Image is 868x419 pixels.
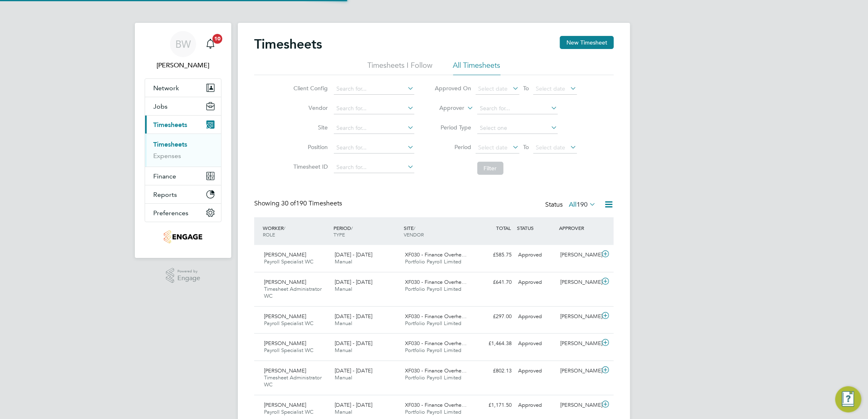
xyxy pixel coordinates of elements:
span: Jobs [153,103,168,110]
input: Search for... [334,162,414,173]
span: 10 [213,34,222,44]
img: portfoliopayroll-logo-retina.png [164,230,202,243]
label: Site [291,124,328,131]
span: [PERSON_NAME] [264,279,306,285]
label: Timesheet ID [291,163,328,170]
span: Portfolio Payroll Limited [405,408,462,415]
span: Timesheet Administrator WC [264,285,322,299]
span: Manual [335,347,352,354]
span: [DATE] - [DATE] [335,251,372,258]
div: [PERSON_NAME] [557,248,600,262]
div: Showing [254,199,344,208]
span: [PERSON_NAME] [264,401,306,408]
span: [PERSON_NAME] [264,367,306,374]
label: Client Config [291,85,328,92]
span: 30 of [281,199,296,207]
input: Search for... [334,123,414,134]
span: [PERSON_NAME] [264,340,306,347]
label: All [569,201,596,209]
div: Approved [515,364,557,378]
div: STATUS [515,221,557,235]
input: Search for... [477,103,558,114]
span: [DATE] - [DATE] [335,340,372,347]
span: Portfolio Payroll Limited [405,374,462,381]
span: [DATE] - [DATE] [335,313,372,320]
span: XF030 - Finance Overhe… [405,340,467,347]
span: Manual [335,258,352,265]
span: [PERSON_NAME] [264,313,306,320]
span: Timesheet Administrator WC [264,374,322,388]
div: PERIOD [331,221,402,242]
span: Preferences [153,209,188,217]
span: Finance [153,172,176,180]
span: Barrie Wreford [145,60,221,70]
span: / [414,225,416,231]
h2: Timesheets [254,36,322,52]
button: Timesheets [145,116,221,134]
span: TOTAL [496,225,511,231]
label: Position [291,143,328,151]
div: APPROVER [557,221,600,235]
input: Search for... [334,83,414,95]
div: £297.00 [472,310,515,323]
span: Portfolio Payroll Limited [405,320,462,327]
div: [PERSON_NAME] [557,276,600,289]
span: / [351,225,353,231]
div: [PERSON_NAME] [557,337,600,350]
label: Approved On [435,85,472,92]
button: Network [145,79,221,97]
button: New Timesheet [560,36,614,49]
label: Approver [428,104,465,112]
span: Engage [177,275,200,282]
div: [PERSON_NAME] [557,310,600,323]
span: Powered by [177,268,200,275]
div: Approved [515,399,557,412]
div: £585.75 [472,248,515,262]
button: Engage Resource Center [835,386,861,412]
span: [DATE] - [DATE] [335,367,372,374]
span: Select date [536,144,566,151]
span: Timesheets [153,121,187,129]
li: All Timesheets [453,60,501,75]
div: Timesheets [145,134,221,167]
span: Manual [335,285,352,292]
label: Vendor [291,104,328,111]
button: Finance [145,167,221,185]
div: WORKER [261,221,331,242]
span: To [521,142,532,152]
button: Preferences [145,204,221,222]
span: To [521,83,532,94]
span: VENDOR [404,231,424,238]
span: Select date [479,144,508,151]
span: Payroll Specialist WC [264,408,313,415]
nav: Main navigation [135,23,231,258]
input: Search for... [334,142,414,154]
span: Portfolio Payroll Limited [405,285,462,292]
span: XF030 - Finance Overhe… [405,251,467,258]
span: 190 [577,201,588,209]
span: Manual [335,408,352,415]
span: / [284,225,285,231]
span: Network [153,84,179,92]
div: Approved [515,248,557,262]
span: 190 Timesheets [281,199,342,207]
div: [PERSON_NAME] [557,364,600,378]
span: Reports [153,191,177,198]
span: Manual [335,374,352,381]
span: [DATE] - [DATE] [335,279,372,285]
input: Select one [477,123,558,134]
span: [DATE] - [DATE] [335,401,372,408]
span: XF030 - Finance Overhe… [405,367,467,374]
span: Select date [536,85,566,92]
span: [PERSON_NAME] [264,251,306,258]
input: Search for... [334,103,414,114]
a: BW[PERSON_NAME] [145,31,221,70]
button: Jobs [145,97,221,115]
button: Reports [145,185,221,203]
span: Portfolio Payroll Limited [405,347,462,354]
a: Timesheets [153,140,187,148]
li: Timesheets I Follow [368,60,433,75]
span: XF030 - Finance Overhe… [405,279,467,285]
a: 10 [202,31,219,57]
span: BW [175,39,191,49]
